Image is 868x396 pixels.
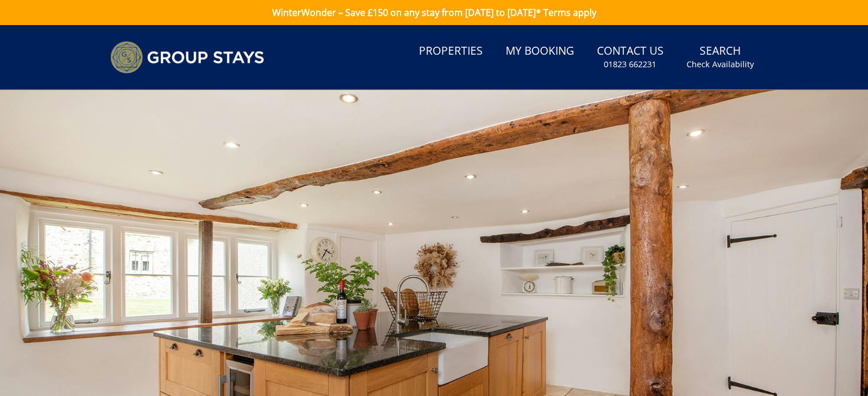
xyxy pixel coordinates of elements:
a: SearchCheck Availability [682,39,758,76]
a: Properties [414,39,487,64]
small: 01823 662231 [604,59,656,70]
a: Contact Us01823 662231 [592,39,668,76]
a: My Booking [501,39,579,64]
small: Check Availability [687,59,754,70]
img: Group Stays [110,41,264,74]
